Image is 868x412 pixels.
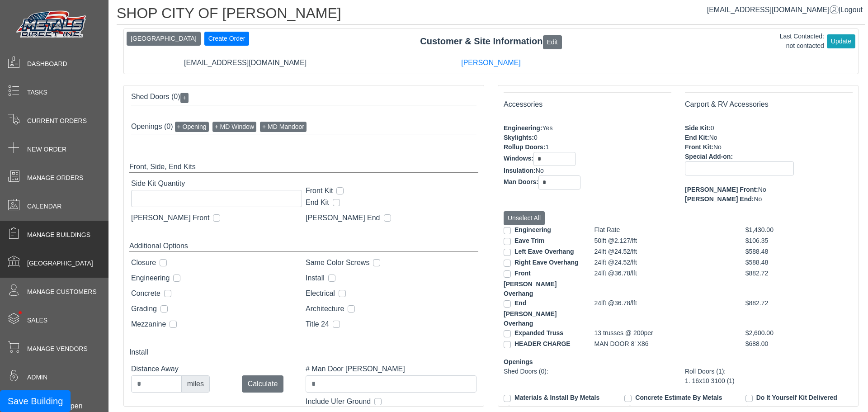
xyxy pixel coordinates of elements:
button: + Opening [175,122,209,132]
span: Special Add-on: [685,153,733,160]
span: No [709,134,717,141]
span: End Kit: [685,134,709,141]
a: [PERSON_NAME] [461,59,521,66]
div: Openings [504,357,853,367]
div: Expanded Truss [497,328,588,339]
div: Eave Trim [497,236,588,247]
div: $588.48 [739,258,830,269]
span: Tasks [27,88,47,97]
span: Logout [840,6,863,14]
label: Install [306,273,325,284]
span: No [713,143,722,151]
span: Front Kit: [685,143,713,151]
div: $882.72 [739,298,830,328]
label: # Man Door [PERSON_NAME] [306,364,476,374]
div: Front, Side, End Kits [129,161,478,173]
label: Include Ufer Ground [306,396,371,407]
button: [GEOGRAPHIC_DATA] [127,32,201,46]
button: + MD Window [212,122,257,132]
label: Title 24 [306,319,329,330]
div: 24lft @24.52/lft [588,247,739,258]
button: Update [827,34,855,48]
span: Skylights: [504,134,534,141]
div: HEADER CHARGE [497,339,588,350]
div: $1,430.00 [739,225,830,236]
div: Last Contacted: not contacted [780,32,824,51]
div: $2,600.00 [739,328,830,339]
div: $688.00 [739,339,830,350]
label: Same Color Screws [306,257,369,268]
button: Edit [543,35,562,49]
label: Electrical [306,288,335,299]
div: $106.35 [739,236,830,247]
div: miles [181,375,210,393]
div: $882.72 [739,269,830,298]
label: Mezzanine [131,319,166,330]
span: Man Doors: [504,178,538,185]
img: Metals Direct Inc Logo [14,8,90,42]
div: Flat Rate [588,225,739,236]
div: 13 trusses @ 200per [588,328,739,339]
button: + MD Mandoor [260,122,307,132]
h6: Carport & RV Accessories [685,100,853,109]
span: Manage Vendors [27,344,88,354]
span: Dashboard [27,59,67,69]
div: Do It Yourself Kit Delivered [745,393,853,404]
span: Sales [27,316,47,325]
span: Manage Customers [27,287,97,297]
div: End [PERSON_NAME] Overhang [497,298,588,328]
div: $588.48 [739,247,830,258]
span: Admin [27,373,47,382]
div: 24lft @36.78/lft [588,269,739,298]
div: Customer & Site Information [124,34,858,49]
span: 0 [711,124,714,132]
span: Rollup Doors: [504,143,546,151]
span: Insulation: [504,167,536,174]
span: Engineering: [504,124,542,132]
span: Windows: [504,155,533,162]
label: Concrete [131,288,160,299]
div: 24lft @36.78/lft [588,298,739,328]
div: Shed Doors (0) [131,89,476,105]
label: End Kit [306,197,329,208]
span: [PERSON_NAME] Front: [685,186,758,193]
div: Engineering [497,225,588,236]
label: [PERSON_NAME] Front [131,213,209,223]
span: Manage Buildings [27,230,90,240]
label: Grading [131,303,157,314]
div: 24lft @24.52/lft [588,258,739,269]
div: Front [PERSON_NAME] Overhang [497,269,588,298]
div: Install [129,347,478,358]
label: Front Kit [306,185,333,196]
button: Create Order [204,32,250,46]
h1: SHOP CITY OF [PERSON_NAME] [117,5,865,25]
span: No [758,186,766,193]
div: | [707,5,863,15]
label: Closure [131,257,156,268]
span: No [754,195,762,203]
span: New Order [27,145,66,154]
span: [GEOGRAPHIC_DATA] [27,259,93,268]
div: 1. 16x10 3100 (1) [685,376,853,386]
div: Right Eave Overhang [497,258,588,269]
button: Calculate [242,375,284,393]
div: 50lft @2.127/lft [588,236,739,247]
span: • [9,298,32,327]
span: Current Orders [27,116,87,126]
button: Unselect All [504,211,545,225]
a: [EMAIL_ADDRESS][DOMAIN_NAME] [707,6,839,14]
button: + [180,93,189,103]
div: Shed Doors (0): [504,367,671,376]
span: [PERSON_NAME] End: [685,195,754,203]
label: Architecture [306,303,344,314]
div: Left Eave Overhang [497,247,588,258]
label: Distance Away [131,364,210,374]
h6: Accessories [504,100,671,109]
div: Additional Options [129,241,478,252]
label: Engineering [131,273,170,284]
div: Openings (0) [131,120,476,134]
label: [PERSON_NAME] End [306,213,380,223]
div: Roll Doors (1): [685,367,853,376]
span: Side Kit: [685,124,711,132]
